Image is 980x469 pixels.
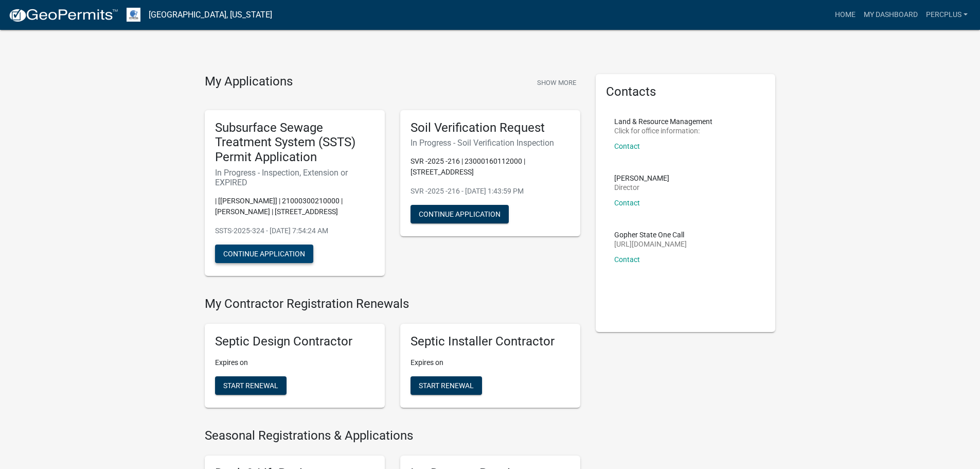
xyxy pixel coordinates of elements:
[215,196,375,217] p: | [[PERSON_NAME]] | 21000300210000 | [PERSON_NAME] | [STREET_ADDRESS]
[215,245,313,263] button: Continue Application
[614,231,687,238] p: Gopher State One Call
[205,428,580,443] h4: Seasonal Registrations & Applications
[533,74,580,91] button: Show More
[215,376,287,395] button: Start Renewal
[411,357,570,368] p: Expires on
[127,8,140,22] img: Otter Tail County, Minnesota
[606,84,765,99] h5: Contacts
[614,240,687,248] p: [URL][DOMAIN_NAME]
[614,184,669,191] p: Director
[411,120,570,135] h5: Soil Verification Request
[215,120,375,165] h5: Subsurface Sewage Treatment System (SSTS) Permit Application
[922,5,972,25] a: percplus
[411,334,570,349] h5: Septic Installer Contractor
[411,138,570,148] h6: In Progress - Soil Verification Inspection
[411,156,570,178] p: SVR -2025 -216 | 23000160112000 | [STREET_ADDRESS]
[205,297,580,416] wm-registration-list-section: My Contractor Registration Renewals
[411,186,570,197] p: SVR -2025 -216 - [DATE] 1:43:59 PM
[215,334,375,349] h5: Septic Design Contractor
[614,255,640,264] a: Contact
[860,5,922,25] a: My Dashboard
[614,127,712,134] p: Click for office information:
[614,175,669,182] p: [PERSON_NAME]
[614,118,712,125] p: Land & Resource Management
[411,376,482,395] button: Start Renewal
[205,74,293,90] h4: My Applications
[419,381,474,389] span: Start Renewal
[215,225,375,236] p: SSTS-2025-324 - [DATE] 7:54:24 AM
[614,142,640,150] a: Contact
[215,168,375,187] h6: In Progress - Inspection, Extension or EXPIRED
[411,205,509,223] button: Continue Application
[223,381,278,389] span: Start Renewal
[149,6,272,24] a: [GEOGRAPHIC_DATA], [US_STATE]
[205,297,580,311] h4: My Contractor Registration Renewals
[215,357,375,368] p: Expires on
[831,5,860,25] a: Home
[614,199,640,207] a: Contact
